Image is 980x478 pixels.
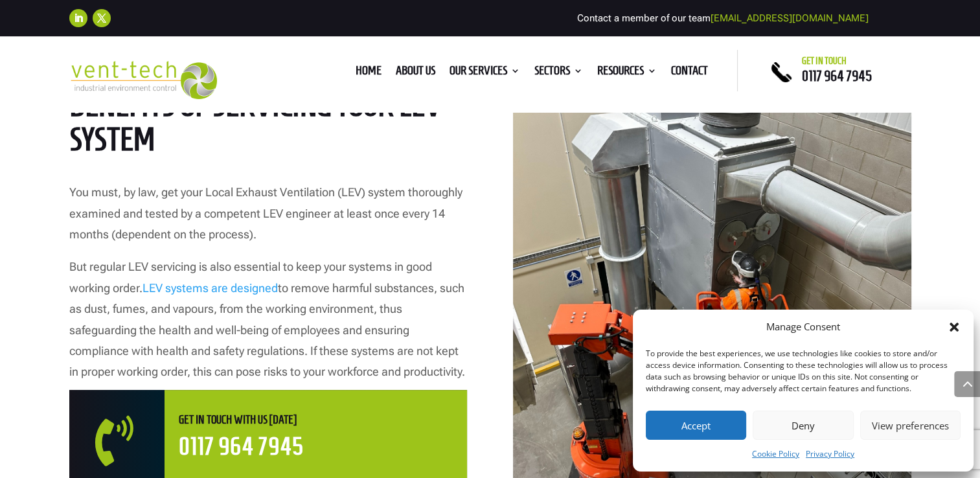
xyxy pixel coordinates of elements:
[69,256,467,382] p: But regular LEV servicing is also essential to keep your systems in good working order. to remove...
[93,9,111,27] a: Follow on X
[646,411,746,440] button: Accept
[179,413,297,426] span: Get in touch with us [DATE]
[396,66,435,80] a: About us
[948,321,961,334] div: Close dialog
[806,446,854,462] a: Privacy Policy
[95,416,169,466] span: 
[534,66,583,80] a: Sectors
[752,446,799,462] a: Cookie Policy
[766,319,840,335] div: Manage Consent
[450,66,520,80] a: Our Services
[577,12,869,24] span: Contact a member of our team
[802,68,872,84] a: 0117 964 7945
[69,9,87,27] a: Follow on LinkedIn
[69,182,467,256] p: You must, by law, get your Local Exhaust Ventilation (LEV) system thoroughly examined and tested ...
[179,433,304,460] a: 0117 964 7945
[646,348,959,394] div: To provide the best experiences, we use technologies like cookies to store and/or access device i...
[753,411,853,440] button: Deny
[69,61,218,99] img: 2023-09-27T08_35_16.549ZVENT-TECH---Clear-background
[356,66,382,80] a: Home
[860,411,961,440] button: View preferences
[671,66,708,80] a: Contact
[802,56,847,66] span: Get in touch
[69,88,467,163] h2: Benefits of servicing your LEV system
[711,12,869,24] a: [EMAIL_ADDRESS][DOMAIN_NAME]
[597,66,657,80] a: Resources
[142,281,278,295] a: LEV systems are designed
